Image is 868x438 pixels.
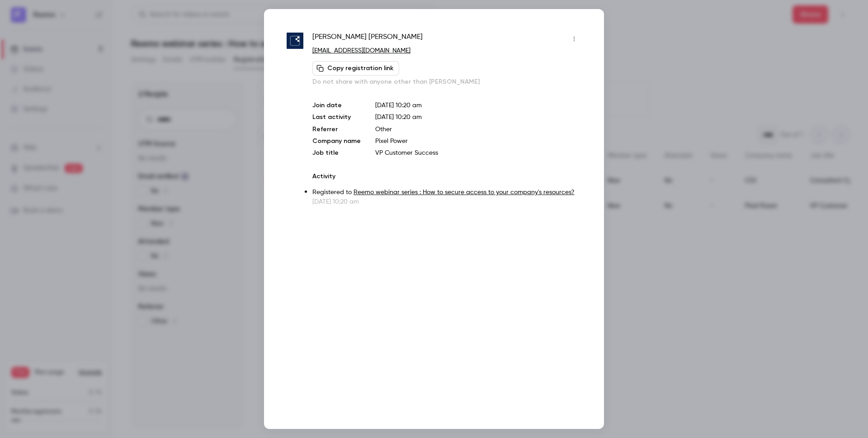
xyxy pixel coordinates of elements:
p: Registered to [312,188,581,197]
p: Last activity [312,113,361,122]
a: [EMAIL_ADDRESS][DOMAIN_NAME] [312,48,410,54]
img: pixelpower.com [287,33,303,49]
span: [DATE] 10:20 am [375,114,422,120]
p: [DATE] 10:20 am [375,101,581,110]
p: Join date [312,101,361,110]
p: Job title [312,148,361,157]
p: Referrer [312,125,361,134]
p: Other [375,125,581,134]
p: [DATE] 10:20 am [312,197,581,206]
button: Copy registration link [312,61,399,76]
p: Company name [312,137,361,146]
p: Do not share with anyone other than [PERSON_NAME] [312,77,581,86]
span: [PERSON_NAME] [PERSON_NAME] [312,32,423,46]
p: Activity [312,172,581,181]
a: Reemo webinar series : How to secure access to your company's resources? [354,189,575,195]
p: VP Customer Success [375,148,581,157]
p: Pixel Power [375,137,581,146]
